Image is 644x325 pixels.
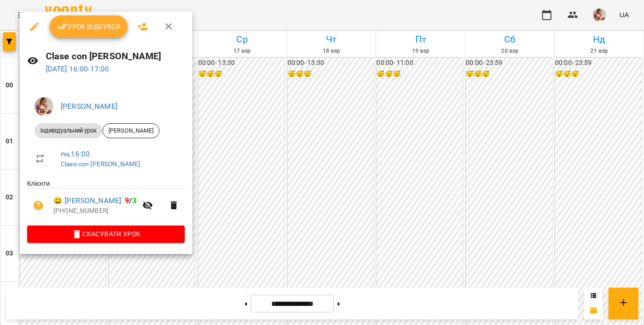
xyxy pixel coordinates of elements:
p: [PHONE_NUMBER] [53,206,137,216]
span: 9 [125,196,129,205]
img: 598c81dcb499f295e991862bd3015a7d.JPG [35,97,53,116]
a: [PERSON_NAME] [61,102,117,111]
a: [DATE] 16:00-17:00 [46,64,109,73]
ul: Клієнти [27,179,185,226]
button: Візит ще не сплачено. Додати оплату? [27,194,50,217]
span: Урок відбувся [57,21,121,32]
span: Скасувати Урок [35,228,177,240]
button: Скасувати Урок [27,226,185,242]
a: Clase con [PERSON_NAME] [61,160,140,168]
div: [PERSON_NAME] [102,123,159,138]
span: [PERSON_NAME] [103,127,159,135]
a: 😀 [PERSON_NAME] [53,195,121,206]
h6: Clase con [PERSON_NAME] [46,49,185,64]
span: 3 [132,196,137,205]
button: Урок відбувся [50,15,128,38]
span: Індивідуальний урок [35,127,102,135]
a: пн , 16:00 [61,149,90,158]
b: / [125,196,136,205]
